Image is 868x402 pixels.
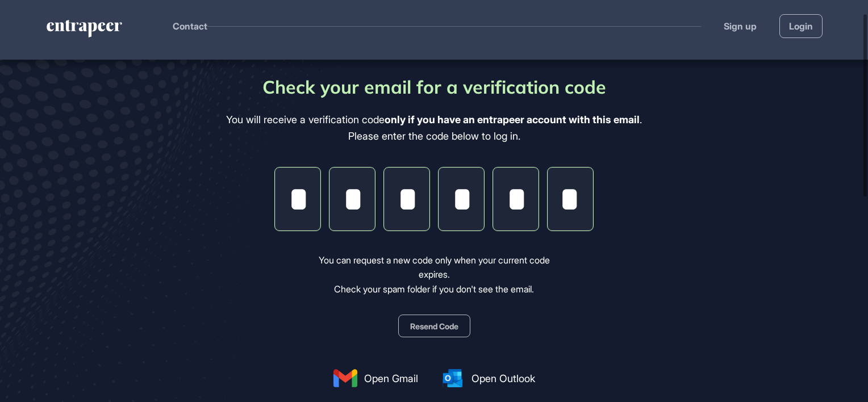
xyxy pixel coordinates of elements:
button: Contact [173,19,207,33]
a: Open Gmail [333,369,418,387]
div: You can request a new code only when your current code expires. Check your spam folder if you don... [303,253,566,297]
span: Open Outlook [471,371,535,386]
a: entrapeer-logo [45,20,123,41]
a: Sign up [724,19,757,33]
span: Open Gmail [364,371,418,386]
b: only if you have an entrapeer account with this email [385,114,640,125]
div: Check your email for a verification code [262,73,606,101]
a: Open Outlook [441,369,535,387]
button: Resend Code [398,315,470,337]
div: You will receive a verification code . Please enter the code below to log in. [226,112,642,145]
a: Login [779,14,823,38]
